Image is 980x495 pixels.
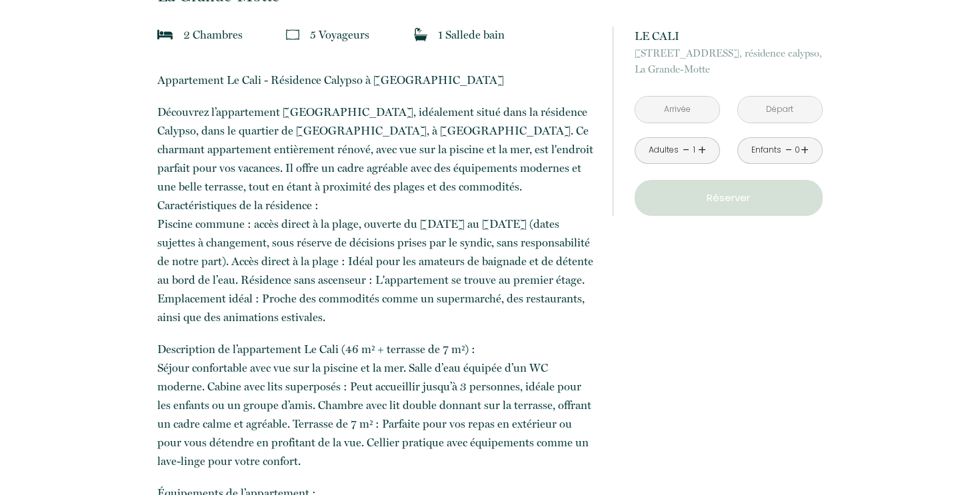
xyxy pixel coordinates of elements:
[801,140,809,161] a: +
[635,97,719,123] input: Arrivée
[635,27,823,45] p: LE CALI
[923,435,970,485] iframe: Chat
[635,180,823,216] button: Réserver
[157,103,595,326] p: Découvrez l’appartement [GEOGRAPHIC_DATA], idéalement situé dans la résidence Calypso, dans le qu...
[639,190,818,206] p: Réserver
[310,25,369,44] p: 5 Voyageur
[649,144,679,157] div: Adultes
[286,28,299,41] img: guests
[438,25,505,44] p: 1 Salle de bain
[635,45,823,61] span: [STREET_ADDRESS], résidence calypso,
[183,25,243,44] p: 2 Chambre
[691,144,697,157] div: 1
[698,140,706,161] a: +
[785,140,793,161] a: -
[157,71,595,89] p: ​Appartement Le Cali - Résidence Calypso à [GEOGRAPHIC_DATA]
[794,144,801,157] div: 0
[738,97,822,123] input: Départ
[751,144,781,157] div: Enfants
[365,28,369,41] span: s
[635,45,823,77] p: La Grande-Motte
[683,140,690,161] a: -
[157,340,595,470] p: Description de l’appartement Le Cali (46 m² + terrasse de 7 m²) : Séjour confortable avec vue sur...
[238,28,243,41] span: s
